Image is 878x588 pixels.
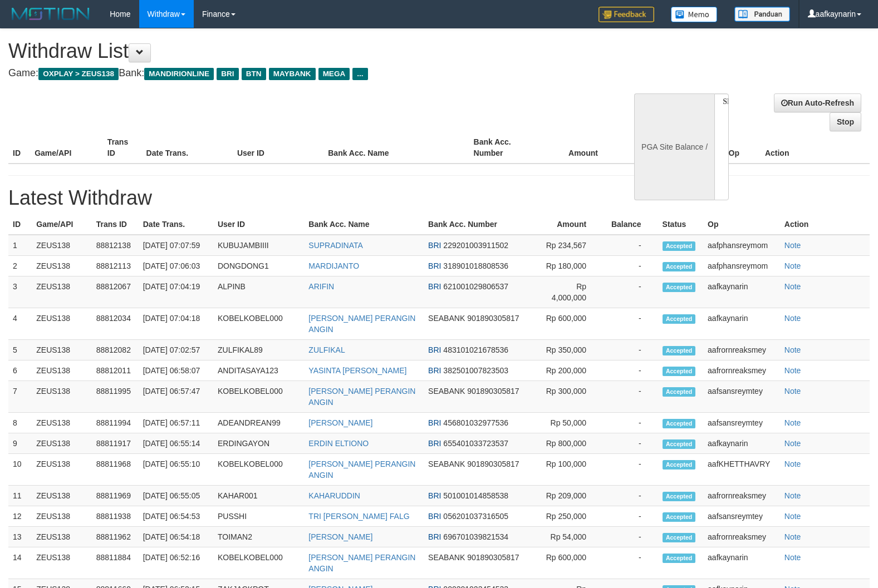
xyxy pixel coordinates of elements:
[213,413,304,433] td: ADEANDREAN99
[703,235,780,256] td: aafphansreymom
[92,454,139,486] td: 88811968
[32,433,91,454] td: ZEUS138
[663,314,696,324] span: Accepted
[92,527,139,547] td: 88811962
[703,433,780,454] td: aafkaynarin
[308,491,360,500] a: KAHARUDDIN
[658,214,703,235] th: Status
[703,214,780,235] th: Op
[32,235,91,256] td: ZEUS138
[213,433,304,454] td: ERDINGAYON
[38,68,119,80] span: OXPLAY > ZEUS138
[703,308,780,340] td: aafkaynarin
[8,413,32,433] td: 8
[8,527,32,547] td: 13
[663,492,696,501] span: Accepted
[8,68,574,79] h4: Game: Bank:
[32,340,91,360] td: ZEUS138
[92,381,139,413] td: 88811995
[443,282,508,291] span: 621001029806537
[428,459,465,468] span: SEABANK
[634,93,714,200] div: PGA Site Balance /
[308,459,415,480] a: [PERSON_NAME] PERANGIN ANGIN
[32,413,91,433] td: ZEUS138
[784,366,801,375] a: Note
[542,132,615,164] th: Amount
[308,532,372,541] a: [PERSON_NAME]
[213,506,304,527] td: PUSSHI
[538,214,603,235] th: Amount
[538,256,603,276] td: Rp 180,000
[139,454,213,486] td: [DATE] 06:55:10
[308,314,415,334] a: [PERSON_NAME] PERANGIN ANGIN
[443,261,508,270] span: 318901018808536
[8,360,32,381] td: 6
[663,533,696,542] span: Accepted
[308,553,415,573] a: [PERSON_NAME] PERANGIN ANGIN
[603,308,658,340] td: -
[703,413,780,433] td: aafsansreymtey
[784,241,801,250] a: Note
[663,439,696,449] span: Accepted
[784,345,801,354] a: Note
[8,381,32,413] td: 7
[139,308,213,340] td: [DATE] 07:04:18
[8,187,870,209] h1: Latest Withdraw
[318,68,350,80] span: MEGA
[538,527,603,547] td: Rp 54,000
[830,112,861,131] a: Stop
[323,132,469,164] th: Bank Acc. Name
[8,486,32,506] td: 11
[784,439,801,448] a: Note
[443,366,508,375] span: 382501007823503
[428,387,465,396] span: SEABANK
[784,553,801,562] a: Note
[213,214,304,235] th: User ID
[784,387,801,396] a: Note
[538,308,603,340] td: Rp 600,000
[139,547,213,579] td: [DATE] 06:52:16
[443,241,508,250] span: 229201003911502
[32,381,91,413] td: ZEUS138
[428,439,441,448] span: BRI
[32,547,91,579] td: ZEUS138
[603,506,658,527] td: -
[443,532,508,541] span: 696701039821534
[213,308,304,340] td: KOBELKOBEL000
[784,491,801,500] a: Note
[703,547,780,579] td: aafkaynarin
[213,340,304,360] td: ZULFIKAL89
[428,532,441,541] span: BRI
[603,360,658,381] td: -
[784,261,801,270] a: Note
[269,68,316,80] span: MAYBANK
[734,7,790,22] img: panduan.png
[308,439,369,448] a: ERDIN ELTIONO
[663,554,696,563] span: Accepted
[663,262,696,271] span: Accepted
[663,460,696,470] span: Accepted
[703,340,780,360] td: aafrornreaksmey
[139,235,213,256] td: [DATE] 07:07:59
[139,486,213,506] td: [DATE] 06:55:05
[139,381,213,413] td: [DATE] 06:57:47
[703,276,780,308] td: aafkaynarin
[32,276,91,308] td: ZEUS138
[308,366,406,375] a: YASINTA [PERSON_NAME]
[603,527,658,547] td: -
[603,340,658,360] td: -
[703,506,780,527] td: aafsansreymtey
[603,381,658,413] td: -
[304,214,424,235] th: Bank Acc. Name
[603,433,658,454] td: -
[428,261,441,270] span: BRI
[32,527,91,547] td: ZEUS138
[538,235,603,256] td: Rp 234,567
[8,256,32,276] td: 2
[615,132,681,164] th: Balance
[8,6,93,22] img: MOTION_logo.png
[428,418,441,427] span: BRI
[467,387,519,396] span: 901890305817
[663,283,696,292] span: Accepted
[663,419,696,428] span: Accepted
